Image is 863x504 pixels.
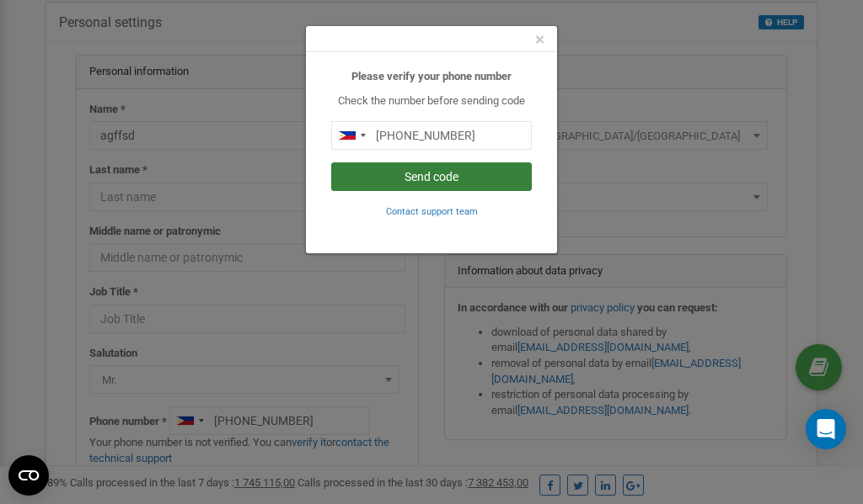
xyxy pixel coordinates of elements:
b: Please verify your phone number [351,70,512,82]
button: Open CMP widget [8,455,49,496]
p: Check the number before sending code [331,93,532,109]
span: × [535,29,544,50]
div: Open Intercom Messenger [806,409,846,449]
button: Close [535,31,544,49]
a: Contact support team [386,204,478,217]
input: 0905 123 4567 [331,121,532,150]
small: Contact support team [386,206,478,217]
div: Telephone country code [332,122,371,149]
button: Send code [331,162,532,191]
